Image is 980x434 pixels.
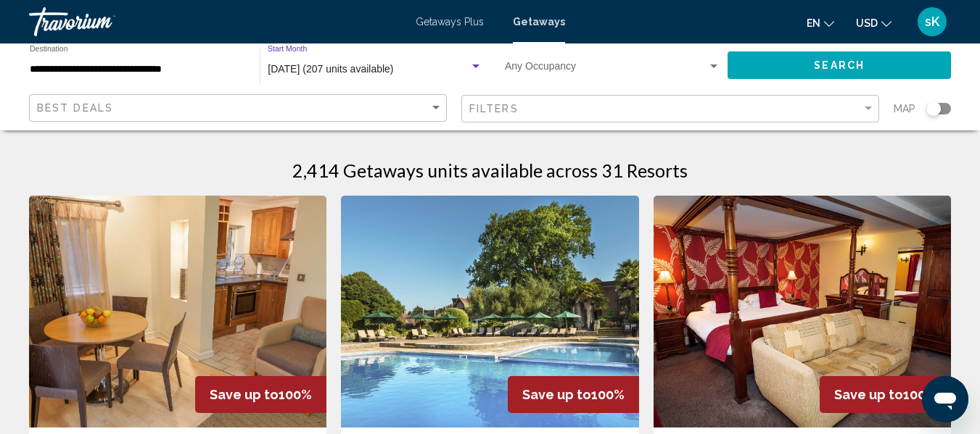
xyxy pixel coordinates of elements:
div: 100% [508,376,639,413]
iframe: Button to launch messaging window [922,376,968,422]
span: Map [894,99,915,119]
img: DM88I01X.jpg [654,196,951,427]
span: en [807,17,820,29]
span: Save up to [522,387,591,402]
span: Save up to [834,387,903,402]
a: Getaways Plus [416,16,484,28]
button: Search [728,51,951,78]
a: Travorium [29,7,401,36]
span: Search [814,60,865,72]
span: sK [925,14,939,29]
h1: 2,414 Getaways units available across 31 Resorts [292,159,688,181]
button: Change currency [856,12,892,33]
span: [DATE] (207 units available) [268,63,393,75]
span: Save up to [210,387,279,402]
div: 100% [820,376,951,413]
span: Filters [469,103,519,114]
div: 100% [195,376,326,413]
a: Getaways [513,16,565,28]
button: User Menu [913,7,951,37]
img: 0644O01X.jpg [341,196,638,427]
button: Change language [807,12,834,33]
span: Best Deals [37,102,113,114]
img: 1916I01X.jpg [29,196,326,427]
mat-select: Sort by [37,102,442,114]
button: Filter [461,94,879,124]
span: USD [856,17,878,29]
